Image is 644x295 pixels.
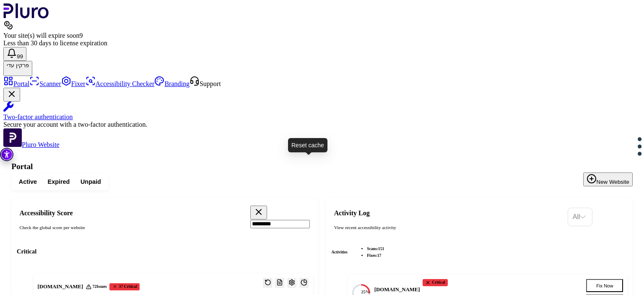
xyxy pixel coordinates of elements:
[583,172,633,186] button: New Website
[79,32,83,39] span: 9
[29,80,61,87] a: Scanner
[423,279,448,287] div: Critical
[3,47,26,61] button: Open notifications, you have 381 new notifications
[3,32,641,39] div: Your site(s) will expire soon
[19,178,37,186] span: Active
[154,80,190,87] a: Branding
[299,278,309,288] button: Open website overview
[378,246,384,251] span: 151
[586,279,623,292] button: Fix Now
[86,80,155,87] a: Accessibility Checker
[3,80,29,87] a: Portal
[3,102,641,121] a: Two-factor authentication
[3,141,60,148] a: Open Pluro Website
[263,278,272,288] button: Reset the cache
[367,245,384,252] li: scans :
[80,178,101,186] span: Unpaid
[250,220,310,228] input: Search
[361,289,370,294] text: 25%
[334,224,562,231] div: View recent accessibility activity
[17,248,313,256] h3: Critical
[19,209,245,217] h2: Accessibility Score
[3,121,641,128] div: Secure your account with a two-factor authentication.
[3,76,641,149] aside: Sidebar menu
[17,53,23,60] span: 99
[377,253,382,258] span: 17
[75,176,106,188] button: Unpaid
[190,80,221,87] a: Open Support screen
[288,138,327,152] div: Reset cache
[7,62,29,68] span: פרקין עדי
[334,209,562,217] h2: Activity Log
[38,283,83,291] h3: [DOMAIN_NAME]
[3,13,49,20] a: Logo
[275,278,284,288] button: Reports
[287,278,296,288] button: Open settings
[3,39,641,47] div: Less than 30 days to license expiration
[250,206,267,219] button: Clear search field
[42,176,75,188] button: Expired
[3,88,20,102] button: Close Two-factor authentication notification
[568,208,593,226] div: Set sorting
[3,61,32,76] button: פרקין עדיפרקין עדי
[374,286,420,294] h4: [DOMAIN_NAME]
[109,283,140,291] div: 37 Critical
[48,178,70,186] span: Expired
[13,176,42,188] button: Active
[19,224,245,231] div: Check the global score per website
[61,80,86,87] a: Fixer
[11,162,633,171] h1: Portal
[86,284,107,290] div: 72 Issues
[367,252,384,259] li: fixes :
[331,241,627,263] div: Activities
[3,113,641,121] div: Two-factor authentication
